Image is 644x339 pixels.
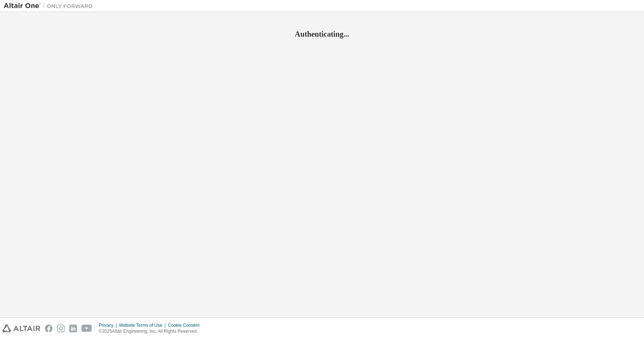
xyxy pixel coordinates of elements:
[45,325,53,332] img: facebook.svg
[168,322,204,328] div: Cookie Consent
[99,322,119,328] div: Privacy
[119,322,168,328] div: Website Terms of Use
[2,325,40,332] img: altair_logo.svg
[69,325,77,332] img: linkedin.svg
[4,2,96,10] img: Altair One
[99,328,204,335] p: © 2025 Altair Engineering, Inc. All Rights Reserved.
[4,29,640,39] h2: Authenticating...
[57,325,65,332] img: instagram.svg
[81,325,92,332] img: youtube.svg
